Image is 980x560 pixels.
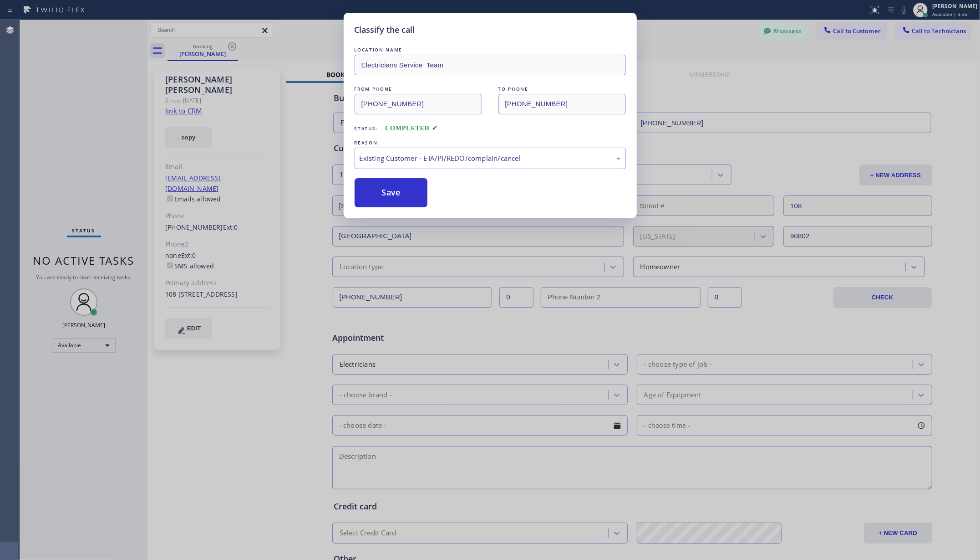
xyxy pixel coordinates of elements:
[355,94,482,114] input: From phone
[498,94,626,114] input: To phone
[355,178,428,207] button: Save
[355,45,626,55] div: LOCATION NAME
[355,84,482,94] div: FROM PHONE
[355,138,626,148] div: REASON:
[355,125,378,132] span: Status:
[360,153,621,164] div: Existing Customer - ETA/PI/REDO/complain/cancel
[385,125,438,132] span: COMPLETED
[355,24,415,36] h5: Classify the call
[498,84,626,94] div: TO PHONE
